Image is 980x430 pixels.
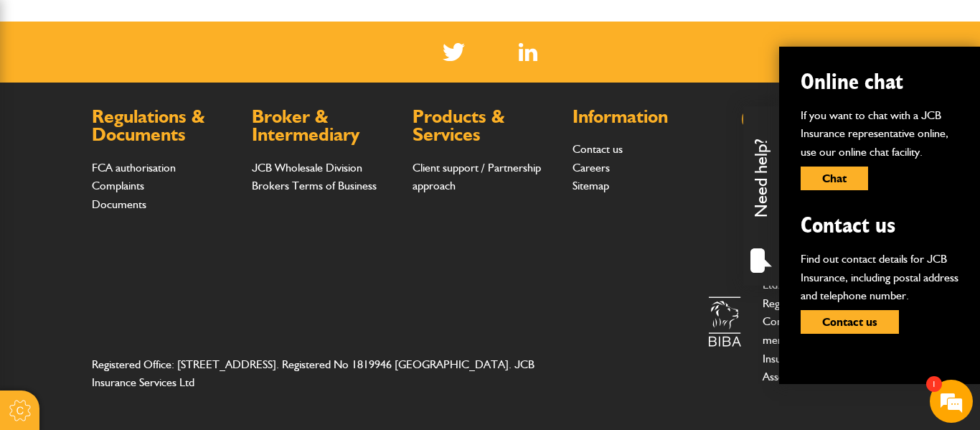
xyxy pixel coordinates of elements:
button: Contact us [801,310,899,334]
a: Client support / Partnership approach [413,161,541,193]
a: 0800 141 2877 [741,105,888,133]
a: LinkedIn [519,43,538,61]
span: [PERSON_NAME] [71,142,207,162]
h2: Products & Services [413,108,558,144]
div: Minimize live chat window [235,7,270,42]
div: Conversation(s) [75,80,241,100]
a: FCA authorisation [92,161,176,174]
em: 1 [253,165,263,175]
p: Find out contact details for JCB Insurance, including postal address and telephone number. [801,250,958,305]
a: JCB Wholesale Division [252,161,362,174]
h2: Broker & Intermediary [252,108,397,144]
div: Need help? [743,106,779,286]
address: Registered Office: [STREET_ADDRESS]. Registered No 1819946 [GEOGRAPHIC_DATA]. JCB Insurance Servi... [92,355,559,392]
img: Twitter [443,43,465,61]
p: JCB Insurance Services Ltd. is Authorised and Regulated by the Financial Conduct Authority and is... [763,258,888,386]
img: Linked In [519,43,538,61]
em: Just now [232,149,263,158]
p: Hello how can I help? [71,162,252,178]
a: Contact us [573,142,623,156]
a: Sitemap [573,179,609,192]
img: brokers [22,143,57,178]
a: Careers [573,161,610,174]
h2: Information [573,108,718,126]
p: If you want to chat with a JCB Insurance representative online, use our online chat facility. [801,106,958,162]
button: Chat [801,167,868,190]
h2: Regulations & Documents [92,108,237,144]
a: Documents [92,197,146,211]
a: Complaints [92,179,144,192]
a: Brokers Terms of Business [252,179,377,192]
h2: Online chat [801,68,958,95]
em: 1 [926,376,942,392]
h2: Contact us [801,212,958,239]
